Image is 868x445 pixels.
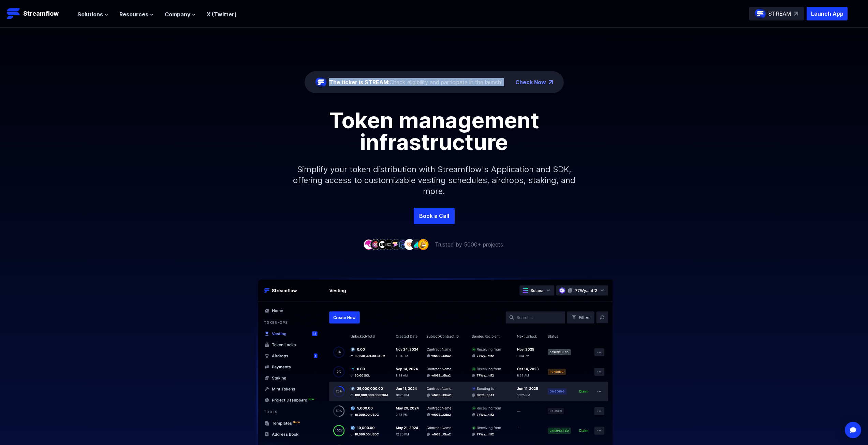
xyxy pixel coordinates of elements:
[768,10,791,18] p: STREAM
[794,12,798,16] img: top-right-arrow.svg
[755,8,766,19] img: streamflow-logo-circle.png
[165,10,190,18] span: Company
[315,77,326,88] img: streamflow-logo-circle.png
[418,239,429,250] img: company-9
[119,10,148,18] span: Resources
[77,10,108,18] button: Solutions
[7,7,71,20] a: Streamflow
[363,239,374,250] img: company-1
[435,240,503,249] p: Trusted by 5000+ projects
[23,9,59,18] p: Streamflow
[329,79,389,86] span: The ticker is STREAM:
[411,239,422,250] img: company-8
[384,239,395,250] img: company-4
[377,239,388,250] img: company-3
[370,239,381,250] img: company-2
[515,78,546,86] a: Check Now
[7,7,20,20] img: Streamflow Logo
[845,422,861,438] div: Open Intercom Messenger
[119,10,154,18] button: Resources
[397,239,408,250] img: company-6
[77,10,103,18] span: Solutions
[165,10,196,18] button: Company
[549,80,553,84] img: top-right-arrow.png
[807,7,848,20] button: Launch App
[391,239,401,250] img: company-5
[749,7,804,20] a: STREAM
[404,239,415,250] img: company-7
[281,109,588,153] h1: Token management infrastructure
[414,208,455,224] a: Book a Call
[207,11,237,18] a: X (Twitter)
[288,153,581,208] p: Simplify your token distribution with Streamflow's Application and SDK, offering access to custom...
[329,78,502,86] div: Check eligibility and participate in the launch!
